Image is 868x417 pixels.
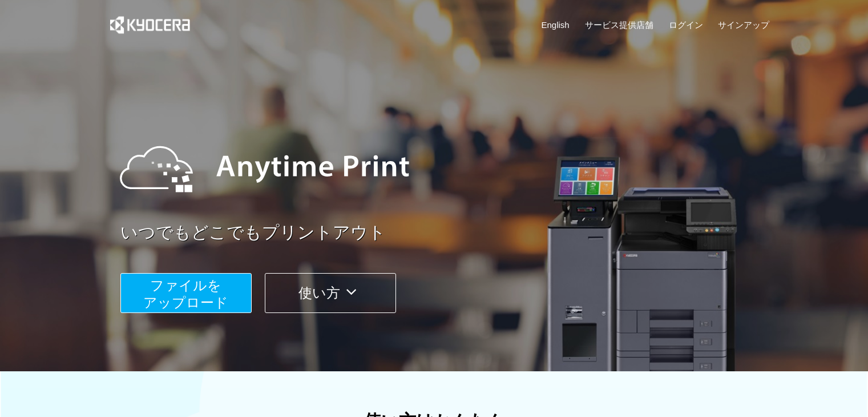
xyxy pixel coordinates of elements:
[542,19,570,31] a: English
[265,273,396,313] button: 使い方
[718,19,769,31] a: サインアップ
[120,220,777,245] a: いつでもどこでもプリントアウト
[669,19,703,31] a: ログイン
[143,278,228,310] span: ファイルを ​​アップロード
[585,19,653,31] a: サービス提供店舗
[120,273,252,313] button: ファイルを​​アップロード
